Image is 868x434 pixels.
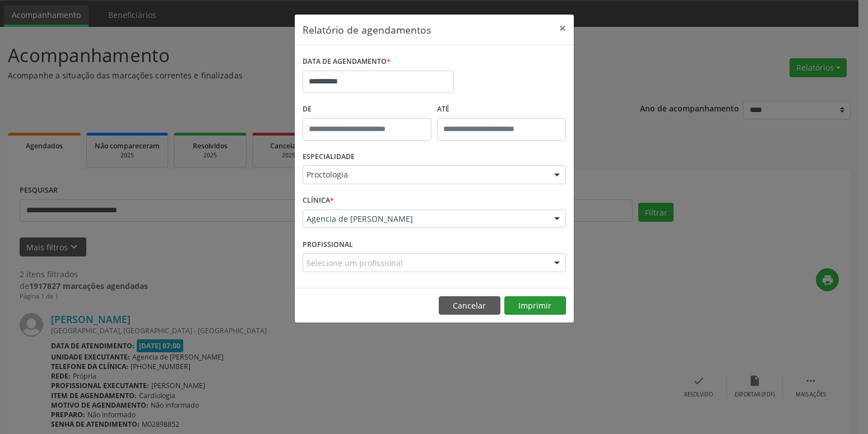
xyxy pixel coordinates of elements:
[307,257,403,269] span: Selecione um profissional
[439,296,500,315] button: Cancelar
[303,101,431,118] label: De
[551,15,574,42] button: Close
[303,236,353,253] label: PROFISSIONAL
[303,192,334,209] label: CLÍNICA
[303,148,355,166] label: ESPECIALIDADE
[307,213,543,225] span: Agencia de [PERSON_NAME]
[307,169,543,180] span: Proctologia
[504,296,566,315] button: Imprimir
[303,22,431,37] h5: Relatório de agendamentos
[303,53,391,71] label: DATA DE AGENDAMENTO
[437,101,566,118] label: ATÉ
